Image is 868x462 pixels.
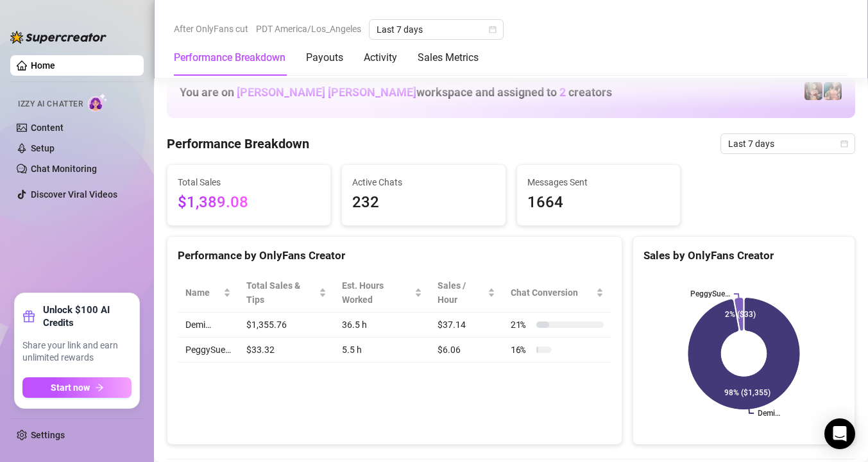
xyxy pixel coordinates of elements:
a: Setup [31,143,55,153]
td: PeggySue… [178,338,239,363]
span: calendar [840,140,848,148]
th: Total Sales & Tips [239,273,334,312]
span: Sales / Hour [438,278,485,307]
div: Performance Breakdown [174,50,285,65]
div: Performance by OnlyFans Creator [178,247,611,264]
a: Content [31,123,64,133]
th: Sales / Hour [430,273,503,312]
span: Share your link and earn unlimited rewards [22,339,132,364]
span: $1,389.08 [178,191,320,215]
th: Name [178,273,239,312]
span: PDT America/Los_Angeles [256,19,361,38]
div: Sales by OnlyFans Creator [643,247,844,264]
span: 21 % [511,318,531,332]
span: After OnlyFans cut [174,19,248,38]
td: 5.5 h [334,338,430,363]
div: Activity [364,50,397,65]
span: Messages Sent [527,175,670,189]
span: gift [22,310,35,323]
a: Discover Viral Videos [31,189,117,200]
div: Est. Hours Worked [342,278,413,307]
span: Last 7 days [728,134,847,153]
a: Chat Monitoring [31,164,97,174]
h4: Performance Breakdown [167,135,309,153]
span: Name [185,286,221,300]
text: Demi… [758,409,780,418]
img: logo-BBDzfeDw.svg [10,31,106,44]
span: Total Sales [178,175,320,189]
strong: Unlock $100 AI Credits [43,304,132,329]
div: Payouts [306,50,343,65]
span: Total Sales & Tips [246,278,316,307]
div: Sales Metrics [418,50,479,65]
td: 36.5 h [334,312,430,338]
td: $37.14 [430,312,503,338]
span: Izzy AI Chatter [18,98,83,110]
td: $1,355.76 [239,312,334,338]
span: Start now [51,382,90,393]
td: Demi… [178,312,239,338]
span: Last 7 days [377,20,496,39]
span: 2 [559,85,566,99]
img: Demi [804,82,822,100]
div: Open Intercom Messenger [824,418,855,449]
td: $6.06 [430,338,503,363]
span: [PERSON_NAME] [PERSON_NAME] [237,85,416,99]
a: Home [31,60,55,71]
span: arrow-right [95,383,104,392]
h1: You are on workspace and assigned to creators [180,85,612,99]
span: 232 [352,191,495,215]
text: PeggySue… [690,289,730,298]
img: AI Chatter [88,93,108,112]
th: Chat Conversion [503,273,611,312]
span: Chat Conversion [511,286,593,300]
span: Active Chats [352,175,495,189]
span: calendar [489,26,497,33]
span: 16 % [511,343,531,357]
button: Start nowarrow-right [22,377,132,398]
td: $33.32 [239,338,334,363]
img: PeggySue [824,82,842,100]
span: 1664 [527,191,670,215]
a: Settings [31,430,65,440]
